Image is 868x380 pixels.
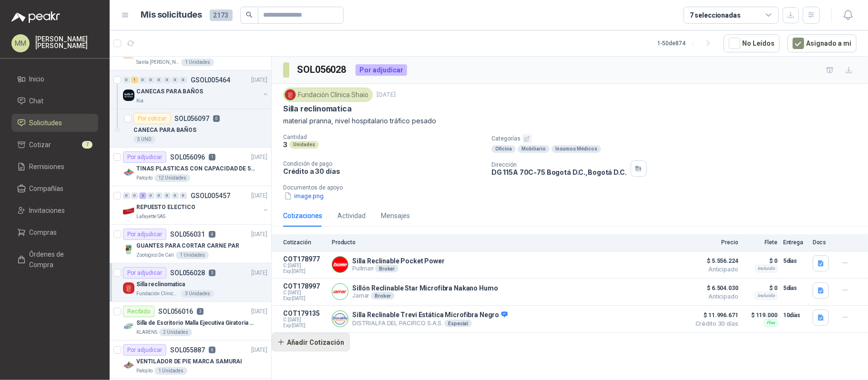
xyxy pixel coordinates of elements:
p: Silla reclinomatica [136,280,185,289]
div: Cotizaciones [283,210,322,221]
p: Silla Reclinable Pocket Power [352,257,445,265]
div: 0 [172,77,179,83]
div: 0 [180,77,187,83]
img: Company Logo [123,282,134,294]
a: Chat [11,92,98,110]
p: Patojito [136,174,153,182]
div: Incluido [755,292,777,300]
img: Company Logo [123,360,134,371]
p: 5 días [783,255,807,267]
p: [PERSON_NAME] [PERSON_NAME] [35,36,98,49]
p: SOL056028 [170,270,205,276]
span: Solicitudes [30,118,62,128]
div: 0 [163,192,171,199]
span: C: [DATE] [283,263,326,269]
p: DISTRIALFA DEL PACIFICO S.A.S. [352,320,508,327]
p: SOL056096 [170,154,205,160]
a: Inicio [11,70,98,88]
p: [DATE] [251,307,267,316]
p: $ 0 [744,282,777,294]
div: Unidades [289,141,319,149]
a: Cotizar7 [11,136,98,154]
div: 1 [131,77,138,83]
span: $ 5.556.224 [691,255,738,267]
span: C: [DATE] [283,317,326,323]
div: Incluido [755,265,777,272]
span: Exp: [DATE] [283,269,326,274]
a: Por adjudicarSOL0560314[DATE] Company LogoGUANTES PARA CORTAR CARNE PARZoologico De Cali1 Unidades [110,225,271,263]
a: Compras [11,223,98,241]
div: 5 UND [133,136,155,143]
p: 0 [213,115,220,122]
div: Por adjudicar [123,151,166,163]
span: Exp: [DATE] [283,296,326,301]
p: 3 [197,308,204,315]
p: Producto [332,239,685,246]
div: Especial [444,320,472,327]
p: Sillón Reclinable Star Microfibra Nakano Humo [352,284,498,292]
div: 12 Unidades [154,174,190,182]
p: COT179135 [283,310,326,317]
p: [DATE] [251,346,267,355]
a: 0 1 0 0 0 0 0 0 GSOL005464[DATE] Company LogoCANECAS PARA BAÑOSKia [123,74,269,105]
a: Remisiones [11,158,98,176]
div: 0 [155,192,163,199]
p: Kia [136,97,143,105]
a: 0 0 2 0 0 0 0 0 GSOL005457[DATE] Company LogoREPUESTO ELECTICOLafayette SAS [123,190,269,220]
button: No Leídos [724,34,780,52]
a: Por adjudicarSOL0560283[DATE] Company LogoSilla reclinomaticaFundación Clínica Shaio3 Unidades [110,263,271,302]
p: SOL056016 [158,308,193,315]
div: Flex [764,319,777,327]
p: Lafayette SAS [136,213,165,220]
div: MM [11,34,30,52]
a: Solicitudes [11,114,98,132]
img: Company Logo [123,167,134,178]
p: Silla Reclinable Trevi Estática Microfibra Negro [352,311,508,320]
div: 1 - 50 de 874 [657,36,716,51]
span: 7 [82,141,92,149]
p: Zoologico De Cali [136,251,174,259]
p: GSOL005464 [191,77,230,83]
p: COT178977 [283,255,326,263]
p: Dirección [491,161,627,168]
p: [DATE] [251,153,267,162]
p: Crédito a 30 días [283,167,484,175]
div: 0 [155,77,163,83]
div: 0 [172,192,179,199]
p: Entrega [783,239,807,246]
p: Docs [813,239,832,246]
img: Company Logo [123,51,134,62]
div: Por cotizar [133,113,171,124]
span: Crédito 30 días [691,321,738,327]
div: 0 [131,192,138,199]
p: Silla de Escritorio Malla Ejecutiva Giratoria Cromada con Reposabrazos Fijo Negra [136,319,255,328]
div: Por adjudicar [356,64,407,76]
div: 0 [163,77,171,83]
span: 2173 [210,10,233,21]
div: Oficina [491,145,516,153]
div: Broker [375,265,398,272]
div: Por adjudicar [123,229,166,240]
img: Company Logo [332,284,348,300]
p: KLARENS [136,329,157,336]
img: Company Logo [332,311,348,327]
div: 0 [180,192,187,199]
a: RecibidoSOL0560163[DATE] Company LogoSilla de Escritorio Malla Ejecutiva Giratoria Cromada con Re... [110,302,271,340]
button: Asignado a mi [787,34,857,52]
p: DG 115A 70C-75 Bogotá D.C. , Bogotá D.C. [491,168,627,176]
div: Por adjudicar [123,344,166,356]
span: C: [DATE] [283,290,326,296]
div: Recibido [123,306,154,317]
div: Insumos Médicos [551,145,601,153]
div: 2 [139,192,146,199]
img: Company Logo [285,90,296,100]
a: Compañías [11,180,98,198]
p: GUANTES PARA CORTAR CARNE PAR [136,241,239,250]
p: VENTILADOR DE PIE MARCA SAMURAI [136,357,242,366]
p: [DATE] [251,76,267,85]
a: Por cotizarSOL0560970CANECA PARA BAÑOS5 UND [110,109,271,148]
p: Pullman [352,265,445,272]
p: Fundación Clínica Shaio [136,290,179,298]
p: SOL056031 [170,231,205,238]
div: 0 [139,77,146,83]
